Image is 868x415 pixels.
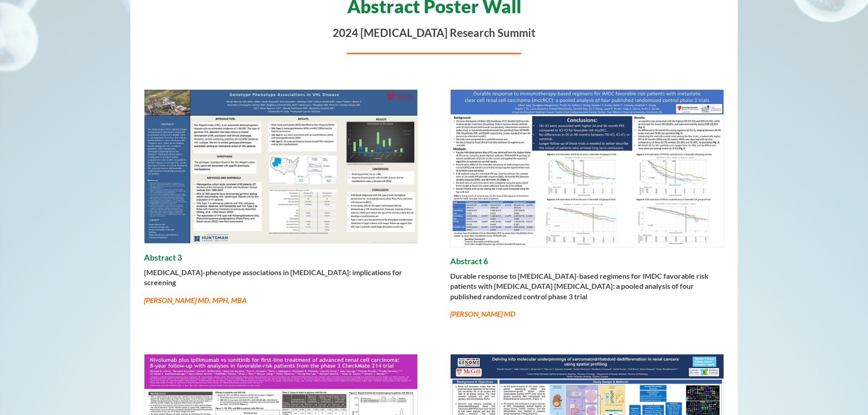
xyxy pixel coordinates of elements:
[144,267,418,295] p: [MEDICAL_DATA]-phenotype associations in [MEDICAL_DATA]: implications for screening
[144,253,418,267] h4: Abstract 3
[144,296,247,304] em: [PERSON_NAME] MD, MPH, MBA
[450,309,515,318] em: [PERSON_NAME] MD
[450,256,724,271] h4: Abstract 6
[144,25,724,41] p: 2024 [MEDICAL_DATA] Research Summit
[450,271,724,309] p: Durable response to [MEDICAL_DATA]-based regimens for IMDC favorable risk patients with [MEDICAL_...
